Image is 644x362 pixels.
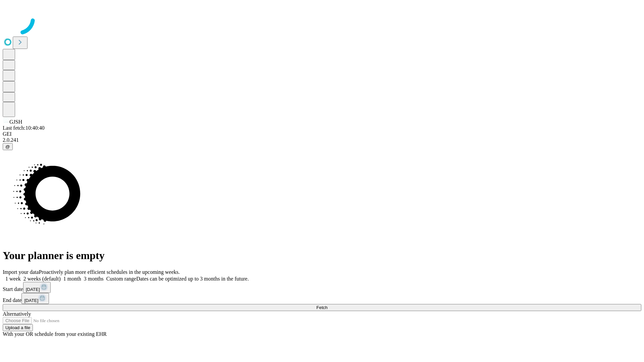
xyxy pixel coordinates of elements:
[5,276,21,282] span: 1 week
[3,269,39,275] span: Import your data
[39,269,180,275] span: Proactively plan more efficient schedules in the upcoming weeks.
[23,276,61,282] span: 2 weeks (default)
[106,276,136,282] span: Custom range
[3,324,33,331] button: Upload a file
[3,137,641,143] div: 2.0.241
[3,282,641,293] div: Start date
[3,304,641,311] button: Fetch
[63,276,81,282] span: 1 month
[21,293,49,304] button: [DATE]
[3,131,641,137] div: GEI
[3,311,31,317] span: Alternatively
[23,282,51,293] button: [DATE]
[26,287,40,292] span: [DATE]
[3,293,641,304] div: End date
[24,298,38,303] span: [DATE]
[136,276,249,282] span: Dates can be optimized up to 3 months in the future.
[9,119,22,125] span: GJSH
[84,276,104,282] span: 3 months
[5,144,10,149] span: @
[316,305,327,310] span: Fetch
[3,331,107,337] span: With your OR schedule from your existing EHR
[3,125,45,131] span: Last fetch: 10:40:40
[3,249,641,262] h1: Your planner is empty
[3,143,13,150] button: @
